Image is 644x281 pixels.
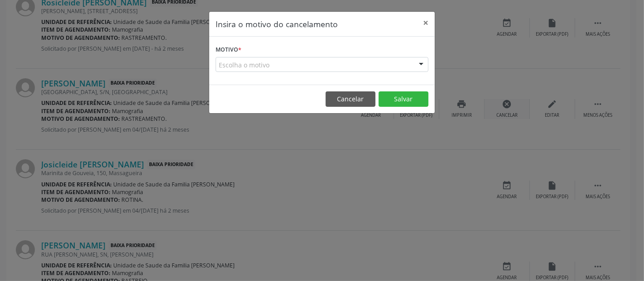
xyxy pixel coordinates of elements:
span: Escolha o motivo [219,60,269,70]
h5: Insira o motivo do cancelamento [216,18,338,30]
button: Salvar [379,91,428,107]
label: Motivo [216,43,241,57]
button: Close [417,12,435,34]
button: Cancelar [326,91,375,107]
